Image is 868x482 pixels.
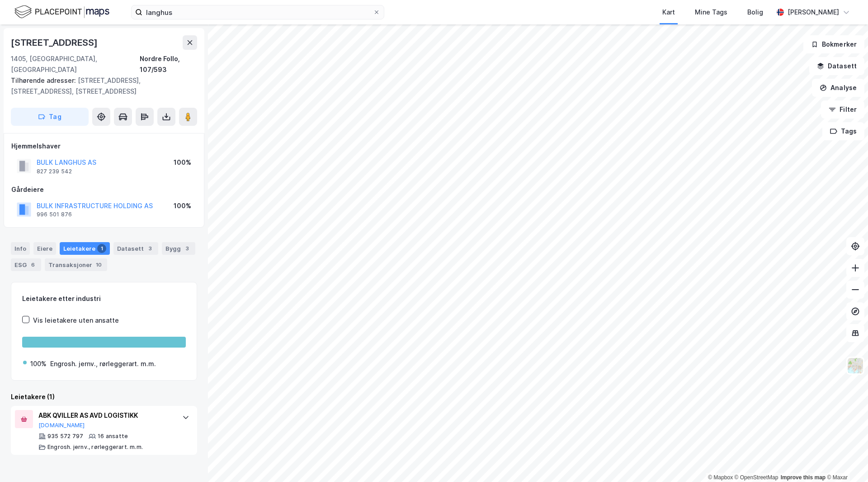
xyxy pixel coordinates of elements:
[781,474,826,481] a: Improve this map
[708,474,733,481] a: Mapbox
[174,200,191,211] div: 100%
[47,433,83,440] div: 935 572 797
[22,293,186,304] div: Leietakere etter industri
[695,7,727,18] div: Mine Tags
[812,79,864,97] button: Analyse
[11,35,99,50] div: [STREET_ADDRESS]
[33,242,56,255] div: Eiere
[37,211,72,218] div: 996 501 876
[174,157,191,168] div: 100%
[146,244,155,253] div: 3
[821,100,864,119] button: Filter
[50,358,156,369] div: Engrosh. jernv., rørleggerart. m.m.
[822,122,864,140] button: Tags
[162,242,195,255] div: Bygg
[11,76,78,84] span: Tilhørende adresser:
[60,242,110,255] div: Leietakere
[38,422,85,429] button: [DOMAIN_NAME]
[803,35,864,53] button: Bokmerker
[47,444,143,451] div: Engrosh. jernv., rørleggerart. m.m.
[30,358,47,369] div: 100%
[37,168,72,175] div: 827 239 542
[662,7,675,18] div: Kart
[788,7,839,18] div: [PERSON_NAME]
[183,244,192,253] div: 3
[94,260,104,269] div: 10
[11,258,41,271] div: ESG
[142,5,373,19] input: Søk på adresse, matrikkel, gårdeiere, leietakere eller personer
[735,474,778,481] a: OpenStreetMap
[45,258,107,271] div: Transaksjoner
[847,357,864,374] img: Z
[11,75,190,97] div: [STREET_ADDRESS], [STREET_ADDRESS], [STREET_ADDRESS]
[97,244,106,253] div: 1
[11,53,140,75] div: 1405, [GEOGRAPHIC_DATA], [GEOGRAPHIC_DATA]
[11,141,197,152] div: Hjemmelshaver
[809,57,864,75] button: Datasett
[823,439,868,482] div: Kontrollprogram for chat
[11,184,197,195] div: Gårdeiere
[38,410,173,421] div: ABK QVILLER AS AVD LOGISTIKK
[14,4,109,20] img: logo.f888ab2527a4732fd821a326f86c7f29.svg
[747,7,763,18] div: Bolig
[33,315,119,326] div: Vis leietakere uten ansatte
[113,242,158,255] div: Datasett
[28,260,38,269] div: 6
[140,53,197,75] div: Nordre Follo, 107/593
[11,242,30,255] div: Info
[11,108,89,126] button: Tag
[823,439,868,482] iframe: Chat Widget
[98,433,128,440] div: 16 ansatte
[11,391,197,402] div: Leietakere (1)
